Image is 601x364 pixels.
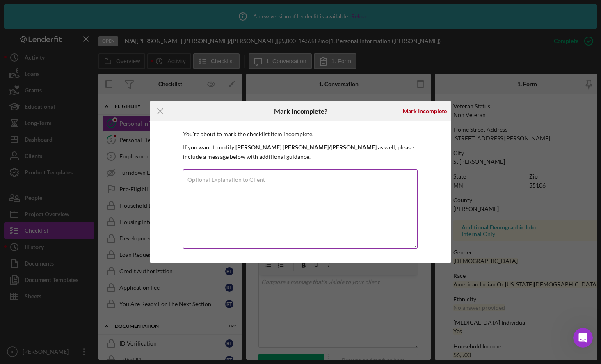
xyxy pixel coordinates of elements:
[183,130,418,139] p: You're about to mark the checklist item incomplete.
[274,108,327,115] h6: Mark Incomplete?
[573,328,593,348] iframe: Intercom live chat
[187,176,265,183] label: Optional Explanation to Client
[399,103,451,119] button: Mark Incomplete
[235,144,377,151] b: [PERSON_NAME] [PERSON_NAME]/[PERSON_NAME]
[403,103,447,119] div: Mark Incomplete
[183,143,418,161] p: If you want to notify as well, please include a message below with additional guidance.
